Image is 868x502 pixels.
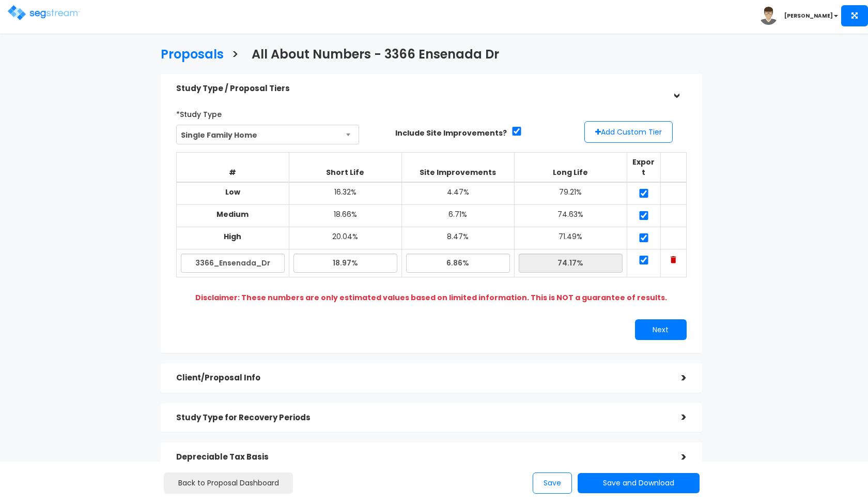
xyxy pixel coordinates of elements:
button: Add Custom Tier [584,121,673,143]
div: > [666,449,687,465]
img: Trash Icon [671,256,676,263]
th: Long Life [514,153,627,183]
a: Back to Proposal Dashboard [164,473,293,494]
td: 16.32% [289,182,401,205]
h5: Client/Proposal Info [176,374,666,382]
td: 20.04% [289,227,401,249]
th: Export [627,153,660,183]
a: All About Numbers - 3366 Ensenada Dr [244,37,499,69]
td: 18.66% [289,205,401,227]
b: Disclaimer: These numbers are only estimated values based on limited information. This is NOT a g... [195,292,667,303]
div: > [668,78,684,99]
h3: > [231,48,239,64]
td: 79.21% [514,182,627,205]
h3: Proposals [161,48,224,64]
td: 71.49% [514,227,627,249]
span: Single Family Home [177,125,359,145]
b: High [224,231,241,242]
td: 4.47% [401,182,514,205]
button: Next [635,319,687,340]
b: Medium [216,209,249,219]
span: Single Family Home [176,125,360,144]
img: avatar.png [760,7,778,25]
h5: Study Type / Proposal Tiers [176,84,666,93]
img: logo.png [8,5,80,20]
td: 74.63% [514,205,627,227]
button: Save and Download [578,473,700,493]
div: > [666,409,687,425]
th: Site Improvements [401,153,514,183]
label: Include Site Improvements? [395,128,507,138]
td: 6.71% [401,205,514,227]
td: 8.47% [401,227,514,249]
th: Short Life [289,153,401,183]
a: Proposals [153,37,224,69]
label: *Study Type [176,106,222,120]
h5: Depreciable Tax Basis [176,453,666,462]
h3: All About Numbers - 3366 Ensenada Dr [252,48,499,64]
h5: Study Type for Recovery Periods [176,414,666,422]
th: # [176,153,289,183]
button: Save [533,473,572,494]
b: Low [225,187,240,197]
div: > [666,370,687,386]
b: [PERSON_NAME] [784,12,833,20]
